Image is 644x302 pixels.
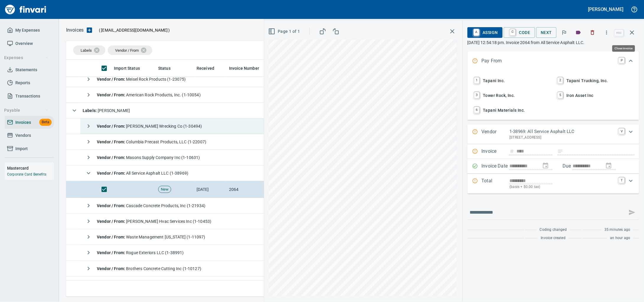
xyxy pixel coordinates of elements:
strong: Vendor / From : [97,155,126,160]
div: Expand [468,51,639,71]
a: Transactions [5,90,54,103]
strong: Vendor / From : [97,219,126,224]
span: Masons Supply Company Inc (1-10631) [97,155,200,160]
span: Cascade Concrete Products, Inc (1-21934) [97,203,205,208]
span: Beta [39,119,52,126]
strong: Vendor / From : [97,139,126,144]
span: Meisel Rock Products (1-23075) [97,77,186,82]
span: Transactions [15,92,40,100]
img: Finvari [4,2,48,17]
p: [DATE] 12:54:18 pm. Invoice 2064 from All Service Asphalt LLC. [468,40,639,46]
span: Tapani Inc. [473,76,550,86]
strong: Vendor / From : [97,266,126,271]
button: Expenses [2,52,51,63]
strong: Labels : [83,108,98,113]
a: 2 [558,77,563,84]
span: Invoices [15,119,31,126]
span: Rogue Exteriors LLC (1-38991) [97,250,184,255]
strong: Vendor / From : [97,203,126,208]
a: Corporate Card Benefits [7,172,46,176]
span: Waste Management [US_STATE] (1-11097) [97,235,205,239]
span: Invoice created [541,235,566,241]
button: 6Tapani Materials Inc. [470,103,553,117]
span: Invoice Number [229,65,259,72]
button: Next [536,27,557,38]
p: ( ) [95,27,170,33]
span: Brothers Concrete Cutting Inc (1-10127) [97,266,201,271]
a: esc [615,30,624,36]
span: Code [509,27,530,38]
a: T [619,177,625,183]
span: Import [15,145,28,152]
span: an hour ago [610,235,630,241]
span: Vendors [15,132,31,139]
button: Page 1 of 1 [267,26,302,37]
span: [PERSON_NAME] Hvac Services Inc (1-10453) [97,219,211,224]
button: CCode [504,27,535,38]
span: Reports [15,79,30,87]
strong: Vendor / From : [97,250,126,255]
span: [PERSON_NAME] Wrecking Co (1-30494) [97,124,202,129]
a: 5 [558,92,563,98]
div: Expand [468,125,639,144]
button: 5Iron Asset Inc [554,89,636,102]
button: AAssign [468,27,503,38]
a: A [474,29,479,35]
a: Overview [5,37,54,50]
td: 2064 [227,181,271,198]
button: More [600,26,613,39]
p: Pay From [482,57,510,65]
span: Tower Rock, Inc. [473,90,550,100]
a: P [619,57,625,63]
p: [STREET_ADDRESS] [510,135,615,141]
span: All Service Asphalt LLC (1-38969) [97,171,188,176]
a: My Expenses [5,24,54,37]
span: Received [197,65,214,72]
h5: [PERSON_NAME] [588,6,624,12]
a: 6 [474,107,480,113]
a: V [619,128,625,134]
a: 3 [474,92,480,98]
a: C [510,29,516,35]
div: Expand [468,174,639,194]
a: Import [5,142,54,155]
td: [DATE] [194,181,227,198]
strong: Vendor / From : [97,235,126,239]
span: Status [158,65,178,72]
a: 1 [474,77,480,84]
nav: breadcrumb [66,27,84,34]
span: Import Status [114,65,148,72]
strong: Vendor / From : [97,124,126,129]
a: InvoicesBeta [5,116,54,129]
span: Invoice Number [229,65,267,72]
button: Discard [586,26,599,39]
span: Payable [4,107,49,114]
span: Columbia Precast Products, LLC (1-22007) [97,139,206,144]
span: Iron Asset Inc [556,90,634,100]
div: Vendor / From [108,46,152,55]
button: Upload an Invoice [84,27,95,34]
a: Reports [5,76,54,90]
span: My Expenses [15,27,40,34]
span: Next [541,29,552,36]
span: Labels [81,48,92,53]
h6: Mastercard [7,165,54,171]
span: American Rock Products, Inc. (1-10054) [97,92,201,97]
strong: Vendor / From : [97,92,126,97]
a: Statements [5,63,54,77]
button: Payable [2,105,51,116]
span: Expenses [4,54,49,61]
span: Vendor / From [115,48,139,53]
span: [EMAIL_ADDRESS][DOMAIN_NAME] [100,27,168,33]
button: Flag [558,26,571,39]
span: Page 1 of 1 [269,28,300,35]
span: Tapani Trucking, Inc. [556,76,634,86]
p: Invoices [66,27,84,34]
span: 35 minutes ago [605,227,630,233]
p: (basis + $0.00 tax) [510,184,615,190]
button: [PERSON_NAME] [587,5,625,14]
span: Import Status [114,65,140,72]
span: Status [158,65,171,72]
span: Statements [15,66,37,74]
strong: Vendor / From : [97,171,126,176]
